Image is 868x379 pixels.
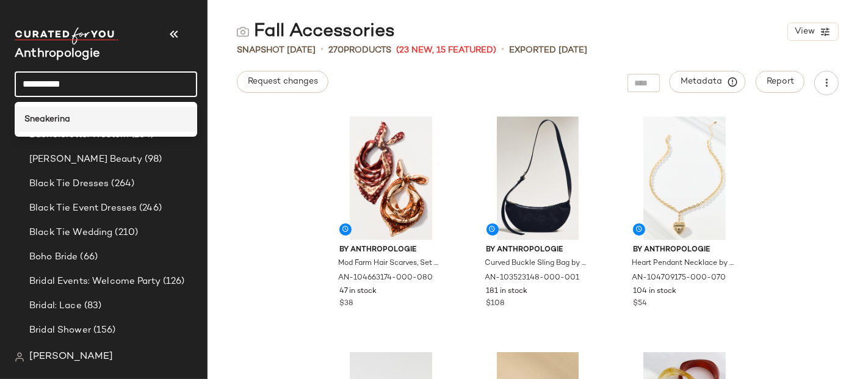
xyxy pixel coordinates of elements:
[509,44,587,57] p: Exported [DATE]
[623,117,746,240] img: 104709175_070_b
[670,71,746,93] button: Metadata
[338,258,441,269] span: Mod Farm Hair Scarves, Set of 2 by Anthropologie in Orange, Women's, Polyester
[15,48,100,60] span: Current Company Name
[91,323,116,337] span: (156)
[632,258,735,269] span: Heart Pendant Necklace by Anthropologie in Gold, Women's, Gold/Plated Brass
[237,20,395,44] div: Fall Accessories
[787,23,839,41] button: View
[29,323,91,337] span: Bridal Shower
[142,153,162,167] span: (98)
[633,298,647,309] span: $54
[396,44,496,57] span: (23 New, 15 Featured)
[328,44,391,57] div: Products
[29,275,161,289] span: Bridal Events: Welcome Party
[24,113,70,126] b: Sneakerina
[338,273,433,284] span: AN-104663174-000-080
[29,299,82,313] span: Bridal: Lace
[247,77,318,87] span: Request changes
[29,226,112,240] span: Black Tie Wedding
[633,286,676,297] span: 104 in stock
[794,27,815,37] span: View
[501,43,504,57] span: •
[237,26,249,38] img: svg%3e
[486,245,590,256] span: By Anthropologie
[320,43,324,57] span: •
[109,177,134,191] span: (264)
[633,245,736,256] span: By Anthropologie
[112,226,138,240] span: (210)
[330,117,452,240] img: 104663174_080_b
[339,298,353,309] span: $38
[15,27,118,45] img: cfy_white_logo.C9jOOHJF.svg
[680,76,736,87] span: Metadata
[756,71,805,93] button: Report
[82,299,102,313] span: (83)
[29,250,78,264] span: Boho Bride
[78,250,98,264] span: (66)
[29,153,142,167] span: [PERSON_NAME] Beauty
[237,71,328,93] button: Request changes
[766,77,794,87] span: Report
[29,350,113,364] span: [PERSON_NAME]
[339,286,377,297] span: 47 in stock
[339,245,443,256] span: By Anthropologie
[485,258,588,269] span: Curved Buckle Sling Bag by Anthropologie in Black, Women's, Polyester/Polyurethane
[29,201,137,215] span: Black Tie Event Dresses
[137,201,162,215] span: (246)
[328,46,344,55] span: 270
[485,273,580,284] span: AN-103523148-000-001
[29,177,109,191] span: Black Tie Dresses
[486,298,505,309] span: $108
[15,352,24,362] img: svg%3e
[477,117,599,240] img: 103523148_001_b
[161,275,185,289] span: (126)
[486,286,528,297] span: 181 in stock
[237,44,316,57] span: Snapshot [DATE]
[632,273,726,284] span: AN-104709175-000-070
